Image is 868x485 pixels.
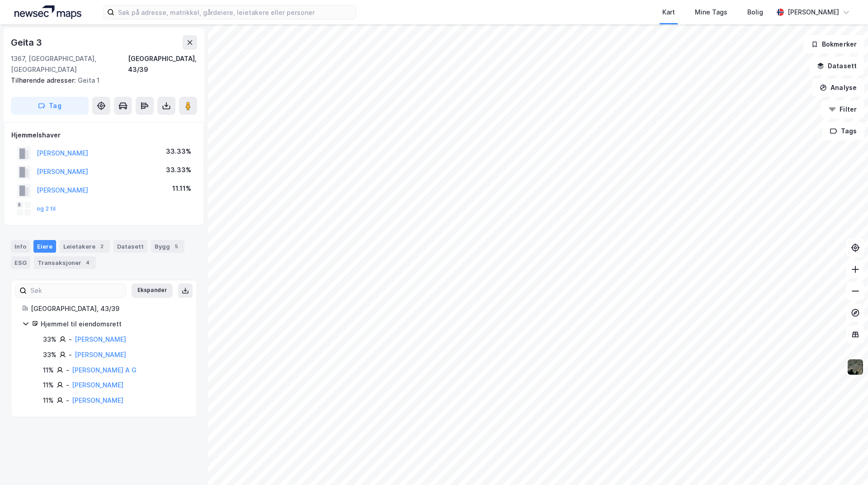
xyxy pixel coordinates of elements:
button: Filter [821,100,864,118]
div: [GEOGRAPHIC_DATA], 43/39 [31,303,186,314]
div: Transaksjoner [34,256,96,269]
div: Kart [662,7,675,18]
button: Tags [822,122,864,140]
div: 11% [43,395,54,406]
div: - [69,349,72,360]
div: Hjemmelshaver [11,130,197,141]
div: Mine Tags [695,7,727,18]
a: [PERSON_NAME] A G [72,366,137,374]
div: 11% [43,365,54,376]
button: Tag [11,97,89,115]
button: Analyse [812,79,864,97]
img: logo.a4113a55bc3d86da70a041830d287a7e.svg [14,5,81,19]
a: [PERSON_NAME] [75,351,126,358]
button: Datasett [809,57,864,75]
input: Søk [27,284,126,297]
div: 1367, [GEOGRAPHIC_DATA], [GEOGRAPHIC_DATA] [11,53,128,75]
div: 33.33% [166,165,191,175]
div: Bygg [151,240,184,253]
div: ESG [11,256,30,269]
div: Geita 1 [11,75,190,86]
div: 33% [43,334,57,345]
div: 33.33% [166,146,191,157]
div: 11.11% [172,183,191,194]
div: - [66,365,69,376]
div: 4 [83,258,92,267]
a: [PERSON_NAME] [75,335,126,343]
div: Kontrollprogram for chat [823,442,868,485]
span: Tilhørende adresser: [11,76,78,84]
div: 11% [43,380,54,391]
div: - [69,334,72,345]
button: Ekspander [132,283,173,298]
a: [PERSON_NAME] [72,396,123,404]
div: 2 [97,242,106,251]
div: Eiere [33,240,56,253]
button: Bokmerker [803,35,864,53]
div: - [66,395,69,406]
div: Geita 3 [11,35,44,50]
div: Info [11,240,30,253]
div: - [66,380,69,391]
div: [PERSON_NAME] [788,7,839,18]
div: Datasett [113,240,147,253]
input: Søk på adresse, matrikkel, gårdeiere, leietakere eller personer [114,5,356,19]
div: 5 [172,242,181,251]
img: 9k= [847,358,864,376]
div: Leietakere [60,240,110,253]
div: Bolig [747,7,763,18]
iframe: Chat Widget [823,442,868,485]
div: Hjemmel til eiendomsrett [41,319,186,330]
div: [GEOGRAPHIC_DATA], 43/39 [128,53,197,75]
a: [PERSON_NAME] [72,381,123,389]
div: 33% [43,349,57,360]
